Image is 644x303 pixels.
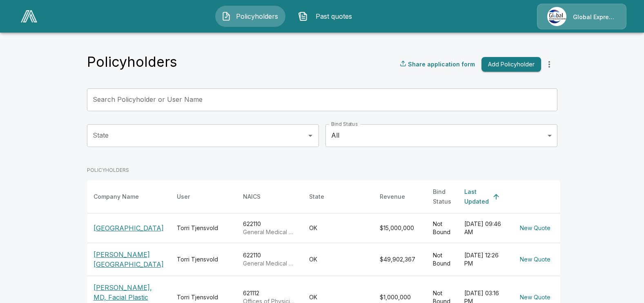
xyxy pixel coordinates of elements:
[177,192,190,202] div: User
[303,243,373,276] td: OK
[373,243,426,276] td: $49,902,367
[303,213,373,243] td: OK
[234,11,279,21] span: Policyholders
[541,56,557,72] button: more
[426,180,458,213] th: Bind Status
[94,223,164,233] p: [GEOGRAPHIC_DATA]
[517,221,554,236] button: New Quote
[426,243,458,276] td: Not Bound
[243,259,296,268] p: General Medical and Surgical Hospitals
[243,220,296,236] div: 622110
[243,228,296,236] p: General Medical and Surgical Hospitals
[298,11,308,21] img: Past quotes Icon
[458,243,510,276] td: [DATE] 12:26 PM
[464,187,489,206] div: Last Updated
[426,213,458,243] td: Not Bound
[311,11,356,21] span: Past quotes
[309,192,324,202] div: State
[87,53,177,70] h4: Policyholders
[331,121,358,127] label: Bind Status
[177,224,230,232] div: Torri Tjensvold
[373,213,426,243] td: $15,000,000
[458,213,510,243] td: [DATE] 09:46 AM
[243,251,296,268] div: 622110
[215,6,285,27] button: Policyholders IconPolicyholders
[94,250,164,269] p: [PERSON_NAME][GEOGRAPHIC_DATA]
[408,60,475,68] p: Share application form
[478,57,541,72] a: Add Policyholder
[94,192,139,202] div: Company Name
[21,10,37,22] img: AA Logo
[305,130,316,141] button: Open
[221,11,231,21] img: Policyholders Icon
[177,255,230,263] div: Torri Tjensvold
[243,192,261,202] div: NAICS
[292,6,362,27] button: Past quotes IconPast quotes
[177,293,230,301] div: Torri Tjensvold
[517,252,554,267] button: New Quote
[325,124,557,147] div: All
[481,57,541,72] button: Add Policyholder
[87,167,560,174] p: POLICYHOLDERS
[380,192,405,202] div: Revenue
